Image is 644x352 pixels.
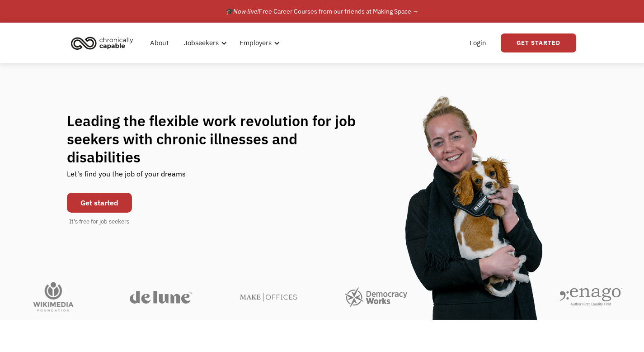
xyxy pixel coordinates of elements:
[501,33,576,52] a: Get Started
[233,7,259,15] em: Now live!
[184,38,219,48] div: Jobseekers
[234,29,282,57] div: Employers
[67,166,186,188] div: Let's find you the job of your dreams
[68,33,140,53] a: home
[68,33,136,53] img: Chronically Capable logo
[464,29,492,57] a: Login
[240,38,272,48] div: Employers
[226,6,419,17] div: 🎓 Free Career Courses from our friends at Making Space →
[145,29,174,57] a: About
[69,217,129,226] div: It's free for job seekers
[179,29,230,57] div: Jobseekers
[67,112,373,166] h1: Leading the flexible work revolution for job seekers with chronic illnesses and disabilities
[67,193,132,213] a: Get started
